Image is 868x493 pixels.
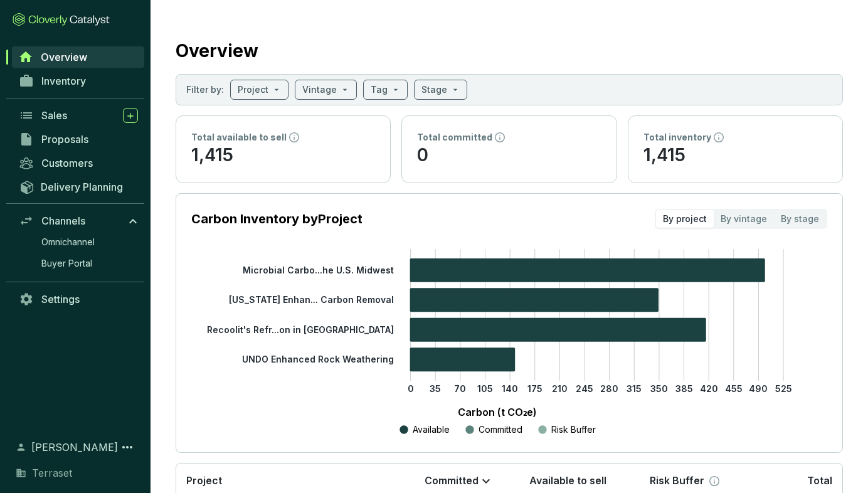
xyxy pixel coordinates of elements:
[32,465,72,480] span: Terraset
[643,144,827,167] p: 1,415
[13,152,144,174] a: Customers
[775,383,792,394] tspan: 525
[551,423,596,436] p: Risk Buffer
[35,233,144,252] a: Omnichannel
[176,38,258,64] h2: Overview
[643,131,711,144] p: Total inventory
[41,257,92,270] span: Buyer Portal
[13,70,144,92] a: Inventory
[430,383,441,394] tspan: 35
[417,131,492,144] p: Total committed
[408,383,414,394] tspan: 0
[576,383,593,394] tspan: 245
[650,383,668,394] tspan: 350
[477,383,493,394] tspan: 105
[186,83,224,96] p: Filter by:
[41,75,86,87] span: Inventory
[191,131,287,144] p: Total available to sell
[552,383,568,394] tspan: 210
[600,383,618,394] tspan: 280
[714,210,774,228] div: By vintage
[13,289,144,310] a: Settings
[13,210,144,231] a: Channels
[191,144,375,167] p: 1,415
[700,383,718,394] tspan: 420
[502,383,518,394] tspan: 140
[41,157,93,169] span: Customers
[774,210,826,228] div: By stage
[425,474,479,488] p: Committed
[527,383,542,394] tspan: 175
[41,109,67,122] span: Sales
[13,129,144,150] a: Proposals
[41,236,95,248] span: Omnichannel
[41,51,87,63] span: Overview
[13,105,144,126] a: Sales
[454,383,466,394] tspan: 70
[675,383,693,394] tspan: 385
[41,181,123,193] span: Delivery Planning
[41,293,80,305] span: Settings
[725,383,743,394] tspan: 455
[413,423,450,436] p: Available
[243,265,394,275] tspan: Microbial Carbo...he U.S. Midwest
[41,133,88,146] span: Proposals
[655,209,827,229] div: segmented control
[12,46,144,68] a: Overview
[627,383,642,394] tspan: 315
[656,210,714,228] div: By project
[749,383,768,394] tspan: 490
[35,254,144,273] a: Buyer Portal
[31,440,118,455] span: [PERSON_NAME]
[207,324,394,335] tspan: Recoolit's Refr...on in [GEOGRAPHIC_DATA]
[210,405,784,420] p: Carbon (t CO₂e)
[242,354,394,364] tspan: UNDO Enhanced Rock Weathering
[417,144,601,167] p: 0
[479,423,522,436] p: Committed
[229,294,394,305] tspan: [US_STATE] Enhan... Carbon Removal
[650,474,704,488] p: Risk Buffer
[191,210,363,228] p: Carbon Inventory by Project
[13,176,144,197] a: Delivery Planning
[41,215,85,227] span: Channels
